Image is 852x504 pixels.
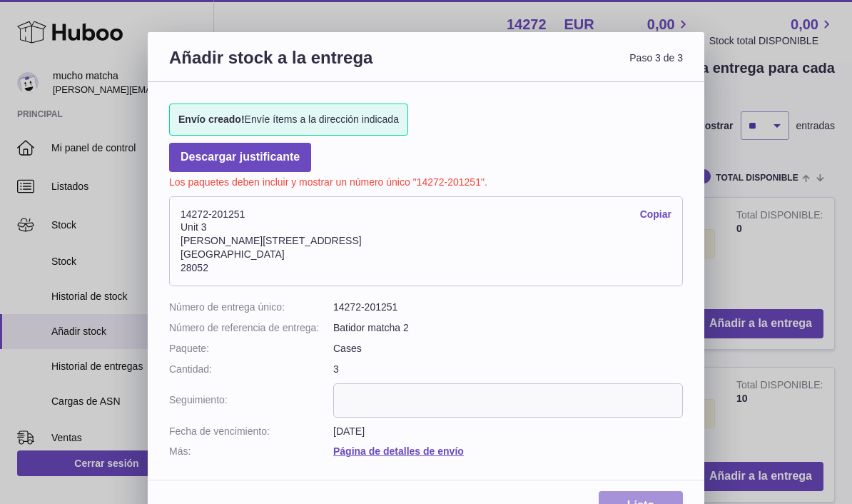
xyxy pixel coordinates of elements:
dd: Batidor matcha 2 [333,321,683,335]
h3: Añadir stock a la entrega [169,46,426,86]
a: Página de detalles de envío [333,445,464,457]
address: 14272-201251 Unit 3 [PERSON_NAME][STREET_ADDRESS] [GEOGRAPHIC_DATA] 28052 [169,196,683,286]
dt: Fecha de vencimiento: [169,425,333,438]
strong: Envío creado! [178,114,245,125]
dd: [DATE] [333,425,683,438]
dt: Seguimiento: [169,383,333,418]
dt: Número de entrega único: [169,301,333,314]
dt: Cantidad: [169,363,333,376]
dt: Número de referencia de entrega: [169,321,333,335]
dd: Cases [333,342,683,356]
a: Copiar [640,208,671,221]
dt: Más: [169,445,333,458]
dd: 14272-201251 [333,301,683,314]
a: Descargar justificante [169,143,311,172]
span: Envíe ítems a la dirección indicada [178,113,399,126]
dt: Paquete: [169,342,333,356]
p: Los paquetes deben incluir y mostrar un número único "14272-201251". [169,172,683,189]
span: Paso 3 de 3 [426,46,683,86]
dd: 3 [333,363,683,376]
